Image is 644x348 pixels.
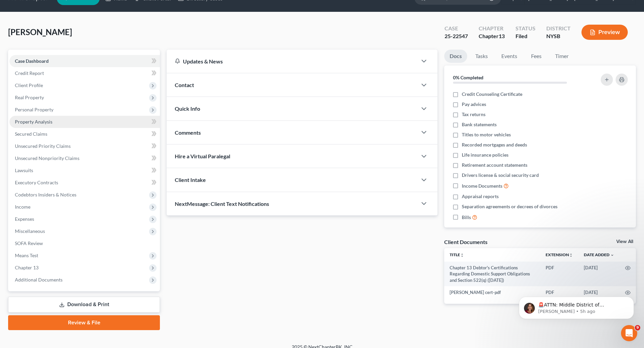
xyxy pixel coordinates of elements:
span: NextMessage: Client Text Notifications [175,200,269,207]
span: Secured Claims [15,131,47,137]
span: Unsecured Priority Claims [15,143,71,149]
a: Docs [444,50,467,63]
a: Credit Report [9,67,160,79]
span: Miscellaneous [15,228,45,234]
td: [DATE] [578,262,620,286]
div: Case [445,25,468,32]
a: Extensionunfold_more [546,252,573,257]
span: Executory Contracts [15,180,58,185]
a: Fees [525,50,547,63]
td: Chapter 13 Debtor's Certifications Regarding Domestic Support Obligations and Section 522(q) ([DA... [444,262,540,286]
a: Titleunfold_more [450,252,464,257]
i: unfold_more [460,253,464,257]
span: Bills [462,214,471,221]
div: Updates & News [175,58,409,65]
span: Pay advices [462,101,486,108]
a: Property Analysis [9,116,160,128]
span: Client Intake [175,177,206,183]
a: Unsecured Priority Claims [9,140,160,152]
span: Real Property [15,95,44,100]
div: 25-22547 [445,32,468,40]
span: Chapter 13 [15,265,39,270]
span: Unsecured Nonpriority Claims [15,155,79,161]
div: District [546,25,571,32]
span: Recorded mortgages and deeds [462,141,527,148]
a: Events [496,50,523,63]
span: Separation agreements or decrees of divorces [462,203,557,210]
span: Codebtors Insiders & Notices [15,192,76,197]
span: Drivers license & social security card [462,172,539,179]
a: Download & Print [8,297,160,313]
span: Personal Property [15,107,53,112]
span: Appraisal reports [462,193,499,200]
div: Filed [516,32,535,40]
span: 9 [635,325,640,330]
a: SOFA Review [9,237,160,249]
td: [PERSON_NAME] cert-pdf [444,286,540,298]
span: Case Dashboard [15,58,49,64]
a: Lawsuits [9,164,160,177]
div: Chapter [479,32,505,40]
span: Tax returns [462,111,485,118]
span: Income [15,204,30,210]
span: Means Test [15,252,38,258]
a: Secured Claims [9,128,160,140]
a: Unsecured Nonpriority Claims [9,152,160,164]
i: expand_more [610,253,614,257]
span: Client Profile [15,82,43,88]
span: [PERSON_NAME] [8,27,72,37]
span: Credit Report [15,70,44,76]
span: Hire a Virtual Paralegal [175,153,230,159]
span: Contact [175,82,194,88]
a: View All [616,239,633,244]
div: NYSB [546,32,571,40]
a: Review & File [8,315,160,330]
i: unfold_more [569,253,573,257]
a: Date Added expand_more [584,252,614,257]
span: SOFA Review [15,240,43,246]
a: Tasks [470,50,493,63]
a: Executory Contracts [9,177,160,189]
span: Life insurance policies [462,152,508,158]
a: Timer [550,50,574,63]
div: Chapter [479,25,505,32]
span: Comments [175,129,201,136]
span: 13 [499,33,505,39]
strong: 0% Completed [453,75,483,80]
iframe: Intercom notifications message [509,283,644,330]
span: Retirement account statements [462,162,527,168]
div: Status [516,25,535,32]
span: Quick Info [175,105,200,112]
span: Income Documents [462,183,502,189]
div: Client Documents [444,238,487,245]
iframe: Intercom live chat [621,325,637,341]
button: Preview [581,25,628,40]
a: Case Dashboard [9,55,160,67]
span: Property Analysis [15,119,52,125]
span: Titles to motor vehicles [462,131,511,138]
span: Bank statements [462,121,497,128]
span: Additional Documents [15,277,63,283]
span: Credit Counseling Certificate [462,91,522,98]
span: Expenses [15,216,34,222]
td: PDF [540,262,578,286]
span: Lawsuits [15,167,33,173]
